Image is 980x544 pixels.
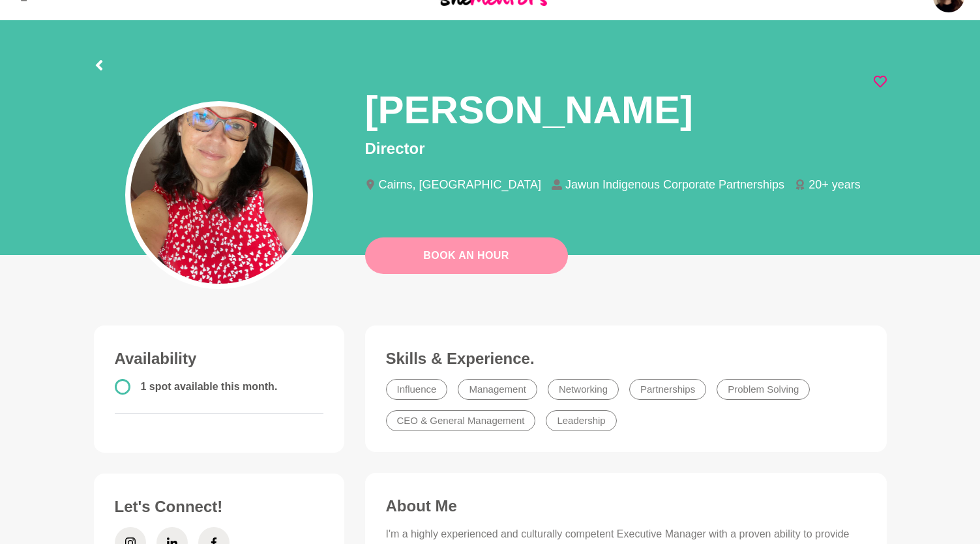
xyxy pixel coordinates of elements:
li: Cairns, [GEOGRAPHIC_DATA] [365,179,552,190]
h3: Skills & Experience. [386,349,866,369]
h3: Availability [115,349,323,369]
li: 20+ years [795,179,871,190]
span: 1 spot available this month. [141,381,278,392]
li: Jawun Indigenous Corporate Partnerships [552,179,795,190]
p: Director [365,137,887,160]
a: Book An Hour [365,237,568,274]
h3: Let's Connect! [115,497,323,517]
h1: [PERSON_NAME] [365,85,693,134]
h3: About Me [386,496,866,516]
